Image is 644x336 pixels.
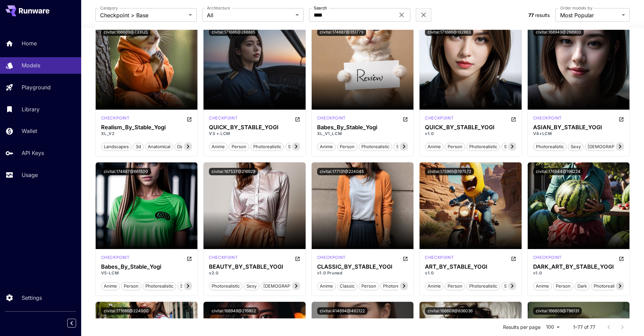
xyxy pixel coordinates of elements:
h3: DARK_ART_BY_STABLE_YOGI [533,264,624,270]
button: civitai:166609@796131 [533,307,582,315]
button: civitai:171686@224000 [101,307,151,315]
button: person [359,282,379,290]
h3: Realism_By_Stable_Yogi [101,124,192,131]
span: results [535,12,550,18]
span: person [445,283,465,290]
button: photorealistic [251,142,284,151]
div: SDXL 1.0 [101,115,130,123]
label: Architecture [207,5,230,11]
button: Open in CivitAI [511,254,516,263]
label: Search [314,5,327,11]
p: v1.0 [425,270,516,276]
h3: Babes_By_Stable_Yogi [317,124,408,131]
button: person [337,142,357,151]
span: person [229,143,249,150]
p: checkpoint [533,254,562,261]
button: Open in CivitAI [619,115,624,123]
button: civitai:414694@462122 [317,307,367,315]
p: V3 + LCM [209,131,300,137]
button: civitai:176544@198224 [533,168,583,175]
button: civitai:166609@836036 [425,307,475,315]
span: photorealistic [591,283,624,290]
button: civitai:168949@268900 [533,28,584,36]
button: Open in CivitAI [187,254,192,263]
p: v1.0 [425,131,516,137]
p: checkpoint [425,115,454,121]
p: XL_V2 [101,131,192,137]
button: anime [425,282,444,290]
span: 3d [133,143,143,150]
button: Open in CivitAI [403,254,408,263]
div: QUICK_BY_STABLE_YOGI [425,124,516,131]
span: person [445,143,465,150]
button: civitai:175965@197572 [425,168,474,175]
button: anime [317,142,336,151]
button: Open in CivitAI [619,254,624,263]
div: Collapse sidebar [72,317,81,329]
button: anime [209,142,228,151]
button: anatomical [145,142,173,151]
div: SD 1.5 [101,254,130,263]
div: QUICK_BY_STABLE_YOGI [209,124,300,131]
button: civitai:174687@661500 [101,168,151,175]
button: photorealistic [467,142,500,151]
span: dark [575,283,589,290]
button: Collapse sidebar [67,319,76,328]
p: checkpoint [101,115,130,121]
button: photorealistic [533,142,567,151]
span: classic [337,283,357,290]
p: 1–77 of 77 [573,324,595,331]
span: photorealistic [359,143,392,150]
span: sexy [568,143,583,150]
button: anime [101,282,120,290]
button: person [229,142,249,151]
p: checkpoint [209,254,238,261]
button: anime [425,142,444,151]
button: Open in CivitAI [511,115,516,123]
button: landscapes [101,142,132,151]
button: sexy [501,282,517,290]
span: photorealistic [533,143,566,150]
p: Library [22,105,40,113]
h3: Babes_By_Stable_Yogi [101,264,192,270]
button: photorealistic [467,282,500,290]
button: [DEMOGRAPHIC_DATA] [585,142,639,151]
div: SD 1.5 [209,254,238,263]
button: Clear filters (1) [420,11,428,19]
span: person [553,283,573,290]
p: v2.0 [209,270,300,276]
button: sexy [177,282,193,290]
button: sexy [285,142,301,151]
span: person [121,283,141,290]
div: BEAUTY_BY_STABLE_YOGI [209,264,300,270]
p: checkpoint [101,254,130,261]
p: Models [22,61,40,69]
button: Open in CivitAI [403,115,408,123]
span: 77 [528,12,534,18]
button: 3d [133,142,144,151]
div: SD 1.5 [425,115,454,123]
button: civitai:171686@288885 [209,28,258,36]
span: digital art [175,143,199,150]
p: Usage [22,171,38,179]
div: SDXL 1.0 [317,115,346,123]
span: photorealistic [381,283,413,290]
span: person [337,143,357,150]
div: SD 1.5 [317,254,346,263]
p: checkpoint [533,115,562,121]
button: person [121,282,141,290]
span: Checkpoint > Base [100,11,186,19]
button: person [553,282,573,290]
label: Category [100,5,118,11]
h3: CLASSIC_BY_STABLE_YOGI [317,264,408,270]
button: photorealistic [209,282,242,290]
p: Home [22,39,37,47]
span: anatomical [145,143,173,150]
span: photorealistic [143,283,176,290]
button: civitai:167537@216929 [209,168,258,175]
button: Open in CivitAI [295,254,300,263]
span: person [359,283,379,290]
span: sexy [286,143,301,150]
